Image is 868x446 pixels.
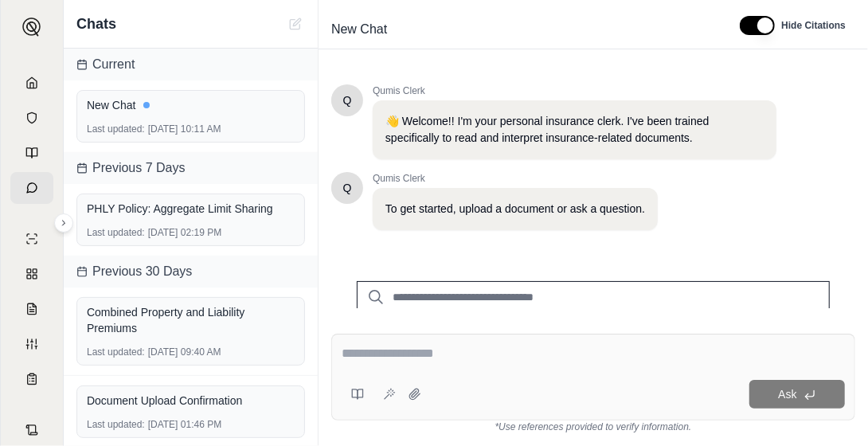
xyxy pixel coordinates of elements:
[10,293,53,325] a: Claim Coverage
[343,180,352,196] span: Hello
[87,123,295,135] div: [DATE] 10:11 AM
[76,13,116,35] span: Chats
[22,18,41,37] img: Expand sidebar
[385,201,645,217] p: To get started, upload a document or ask a question.
[64,256,318,288] div: Previous 30 Days
[10,137,53,169] a: Prompt Library
[87,226,145,239] span: Last updated:
[87,418,145,431] span: Last updated:
[87,346,295,358] div: [DATE] 09:40 AM
[10,363,53,395] a: Coverage Table
[778,388,796,401] span: Ask
[331,421,855,433] div: *Use references provided to verify information.
[10,67,53,99] a: Home
[325,17,721,42] div: Edit Title
[87,418,295,431] div: [DATE] 01:46 PM
[87,97,295,113] div: New Chat
[87,346,145,358] span: Last updated:
[781,19,846,32] span: Hide Citations
[325,17,393,42] span: New Chat
[10,328,53,360] a: Custom Report
[87,226,295,239] div: [DATE] 02:19 PM
[54,213,73,233] button: Expand sidebar
[385,113,764,147] p: 👋 Welcome!! I'm your personal insurance clerk. I've been trained specifically to read and interpr...
[373,84,776,97] span: Qumis Clerk
[87,393,295,409] div: Document Upload Confirmation
[16,11,48,43] button: Expand sidebar
[10,414,53,446] a: Contract Analysis
[87,304,295,336] div: Combined Property and Liability Premiums
[87,123,145,135] span: Last updated:
[10,102,53,134] a: Documents Vault
[10,223,53,255] a: Single Policy
[64,152,318,184] div: Previous 7 Days
[64,49,318,80] div: Current
[749,380,845,409] button: Ask
[373,172,658,185] span: Qumis Clerk
[343,92,352,108] span: Hello
[10,258,53,290] a: Policy Comparisons
[10,172,53,204] a: Chat
[87,201,295,217] div: PHLY Policy: Aggregate Limit Sharing
[286,14,305,33] button: New Chat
